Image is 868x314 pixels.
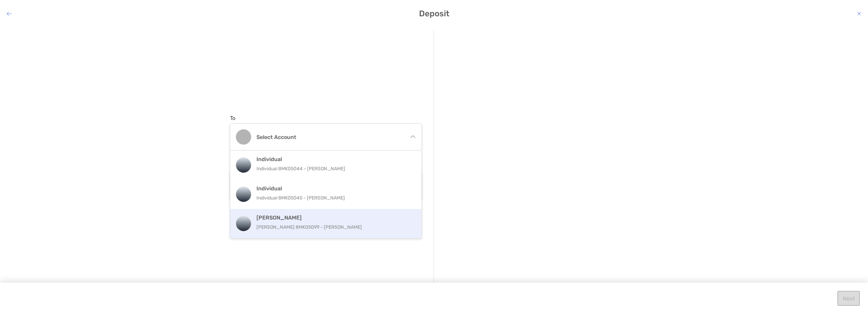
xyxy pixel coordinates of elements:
p: Individual 8MK05044 - [PERSON_NAME] [256,164,410,173]
h4: Individual [256,185,410,192]
h4: Select account [256,134,403,140]
p: Individual 8MK05045 - [PERSON_NAME] [256,194,410,202]
h4: [PERSON_NAME] [256,214,410,221]
img: Roth IRA [236,216,251,231]
label: To [230,115,235,121]
p: [PERSON_NAME] 8MK05099 - [PERSON_NAME] [256,223,410,231]
img: Individual [236,158,251,173]
img: Individual [236,187,251,202]
h4: Individual [256,156,410,162]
